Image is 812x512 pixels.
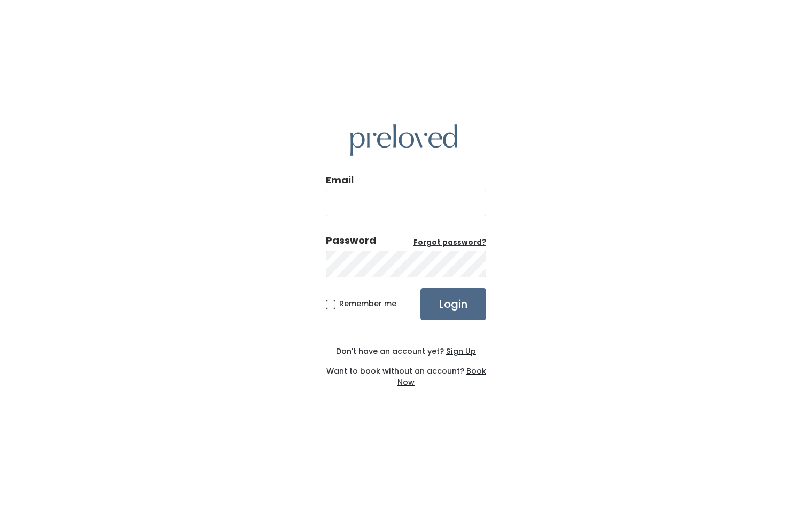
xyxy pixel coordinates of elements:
[350,124,457,156] img: preloved logo
[339,298,396,309] span: Remember me
[420,288,486,320] input: Login
[326,357,486,388] div: Want to book without an account?
[326,173,354,187] label: Email
[326,346,486,357] div: Don't have an account yet?
[397,366,486,387] a: Book Now
[444,346,476,356] a: Sign Up
[446,346,476,356] u: Sign Up
[326,234,376,247] div: Password
[413,237,486,247] u: Forgot password?
[413,237,486,248] a: Forgot password?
